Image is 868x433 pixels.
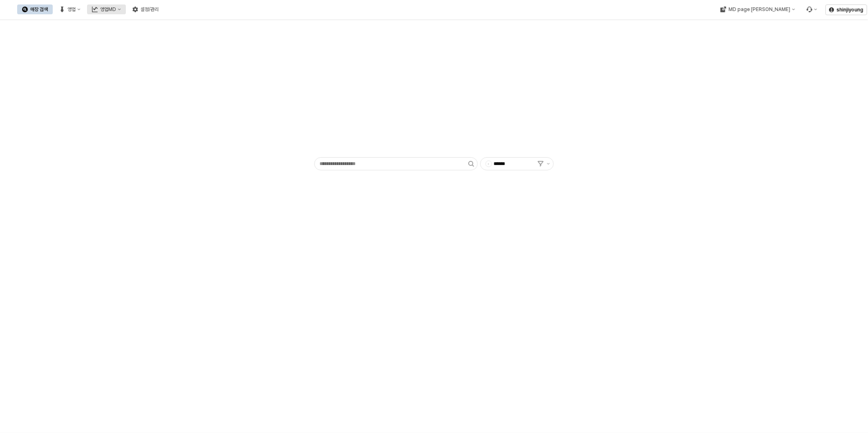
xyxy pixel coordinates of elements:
[100,7,116,12] div: 영업MD
[67,7,76,12] div: 영업
[802,4,822,14] div: Menu item 6
[837,7,864,13] p: shinjiyoung
[716,4,800,14] div: MD page 이동
[17,4,53,14] button: 매장 검색
[128,4,163,14] button: 설정/관리
[544,158,553,170] button: 제안 사항 표시
[825,4,867,15] button: shinjiyoung
[716,4,800,14] button: MD page [PERSON_NAME]
[486,161,492,167] span: -
[54,4,85,14] button: 영업
[729,7,790,12] div: MD page [PERSON_NAME]
[141,7,159,12] div: 설정/관리
[30,7,48,12] div: 매장 검색
[87,4,126,14] button: 영업MD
